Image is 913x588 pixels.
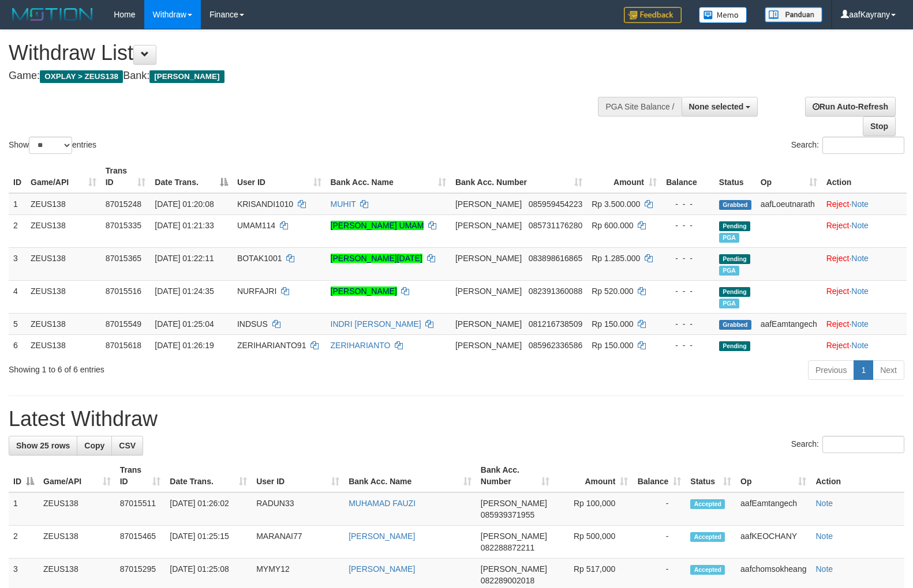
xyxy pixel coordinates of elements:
[851,254,869,263] a: Note
[331,199,356,209] a: MUHIT
[237,254,282,263] span: BOTAK1001
[165,459,252,492] th: Date Trans.: activate to sort column ascending
[26,280,101,313] td: ZEUS138
[331,287,397,296] a: [PERSON_NAME]
[106,199,141,209] span: 87015248
[822,247,907,280] td: ·
[106,254,141,263] span: 87015365
[455,199,522,209] span: [PERSON_NAME]
[237,319,268,329] span: INDSUS
[714,160,756,193] th: Status
[666,220,710,231] div: - - -
[666,340,710,351] div: - - -
[165,526,252,559] td: [DATE] 01:25:15
[592,199,640,209] span: Rp 3.500.000
[699,7,747,23] img: Button%20Memo.svg
[719,200,751,210] span: Grabbed
[822,436,904,453] input: Search:
[165,492,252,526] td: [DATE] 01:26:02
[39,492,115,526] td: ZEUS138
[26,247,101,280] td: ZEUS138
[237,199,293,209] span: KRISANDI1010
[633,526,686,559] td: -
[822,280,907,313] td: ·
[851,341,869,350] a: Note
[9,193,26,215] td: 1
[587,160,661,193] th: Amount: activate to sort column ascending
[344,459,476,492] th: Bank Acc. Name: activate to sort column ascending
[150,160,233,193] th: Date Trans.: activate to sort column descending
[9,70,597,82] h4: Game: Bank:
[119,441,136,450] span: CSV
[811,459,904,492] th: Action
[9,313,26,334] td: 5
[237,221,275,230] span: UMAM114
[39,526,115,559] td: ZEUS138
[40,70,123,83] span: OXPLAY > ZEUS138
[826,341,850,350] a: Reject
[719,233,739,243] span: Marked by aafchomsokheang
[719,221,750,231] span: Pending
[481,499,547,508] span: [PERSON_NAME]
[719,266,739,276] span: Marked by aafchomsokheang
[155,341,214,350] span: [DATE] 01:26:19
[9,160,26,193] th: ID
[719,287,750,297] span: Pending
[592,341,633,350] span: Rp 150.000
[633,459,686,492] th: Balance: activate to sort column ascending
[9,436,77,455] a: Show 25 rows
[529,221,582,230] span: Copy 085731176280 to clipboard
[9,334,26,356] td: 6
[331,319,421,329] a: INDRI [PERSON_NAME]
[9,408,904,431] h1: Latest Withdraw
[455,287,522,296] span: [PERSON_NAME]
[106,221,141,230] span: 87015335
[529,319,582,329] span: Copy 081216738509 to clipboard
[736,492,811,526] td: aafEamtangech
[252,492,344,526] td: RADUN33
[237,341,306,350] span: ZERIHARIANTO91
[822,313,907,334] td: ·
[666,252,710,264] div: - - -
[455,319,522,329] span: [PERSON_NAME]
[9,6,96,23] img: MOTION_logo.png
[481,564,547,574] span: [PERSON_NAME]
[719,341,750,351] span: Pending
[815,499,833,508] a: Note
[686,459,736,492] th: Status: activate to sort column ascending
[16,441,70,450] span: Show 25 rows
[476,459,554,492] th: Bank Acc. Number: activate to sort column ascending
[808,360,854,380] a: Previous
[9,137,96,154] label: Show entries
[690,532,725,542] span: Accepted
[756,193,822,215] td: aafLoeutnarath
[26,313,101,334] td: ZEUS138
[481,510,534,519] span: Copy 085939371955 to clipboard
[106,341,141,350] span: 87015618
[854,360,873,380] a: 1
[822,334,907,356] td: ·
[554,526,633,559] td: Rp 500,000
[349,499,416,508] a: MUHAMAD FAUZI
[529,341,582,350] span: Copy 085962336586 to clipboard
[624,7,682,23] img: Feedback.jpg
[592,221,633,230] span: Rp 600.000
[26,193,101,215] td: ZEUS138
[851,199,869,209] a: Note
[815,564,833,574] a: Note
[592,254,640,263] span: Rp 1.285.000
[111,436,143,455] a: CSV
[598,97,681,116] div: PGA Site Balance /
[822,193,907,215] td: ·
[349,564,415,574] a: [PERSON_NAME]
[106,319,141,329] span: 87015549
[155,287,214,296] span: [DATE] 01:24:35
[554,459,633,492] th: Amount: activate to sort column ascending
[736,526,811,559] td: aafKEOCHANY
[690,565,725,575] span: Accepted
[155,221,214,230] span: [DATE] 01:21:33
[115,492,166,526] td: 87015511
[84,441,104,450] span: Copy
[756,160,822,193] th: Op: activate to sort column ascending
[863,116,896,136] a: Stop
